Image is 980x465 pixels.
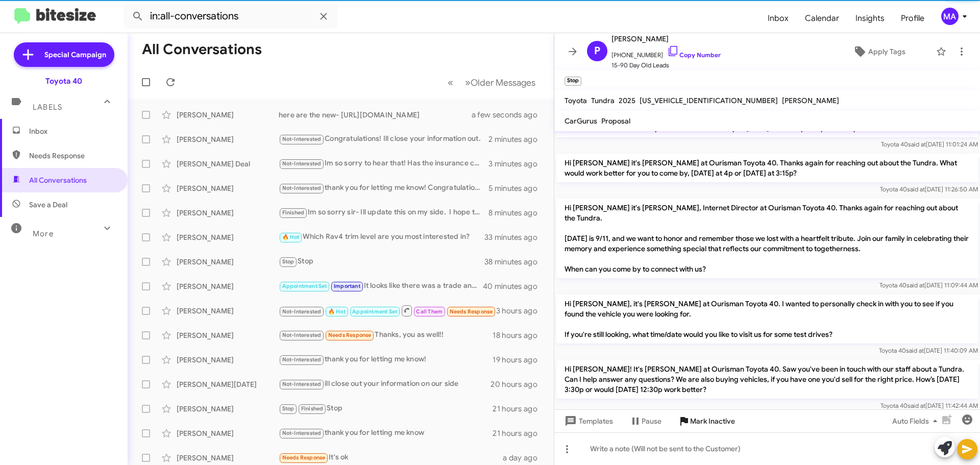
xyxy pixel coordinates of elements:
div: 3 minutes ago [488,159,546,169]
span: « [448,76,453,89]
div: 40 minutes ago [484,281,546,291]
span: Stop [282,405,295,412]
span: Inbox [29,126,116,136]
div: Which Rav4 trim level are you most interested in? [279,231,484,243]
div: [PERSON_NAME] [177,232,279,242]
span: Pause [642,412,661,430]
a: Inbox [759,4,797,33]
input: Search [124,4,338,29]
span: Important [334,283,360,289]
div: [PERSON_NAME] [177,355,279,365]
a: Profile [893,4,933,33]
span: » [465,76,471,89]
div: [PERSON_NAME] [177,183,279,193]
div: [PERSON_NAME] [177,330,279,340]
div: Toyota 40 [45,76,82,86]
span: said at [906,281,924,289]
span: Toyota 40 [DATE] 11:01:24 AM [881,140,978,148]
div: thank you for letting me know! [279,354,493,365]
span: Not-Interested [282,332,322,338]
div: [PERSON_NAME] [177,208,279,218]
a: Copy Number [667,51,721,59]
span: Appointment Set [352,308,397,315]
div: a day ago [503,453,546,463]
a: Special Campaign [14,42,114,67]
button: Mark Inactive [670,412,743,430]
nav: Page navigation example [442,72,542,93]
div: Congratulations! Ill close your information out. [279,133,488,145]
div: thank you for letting me know! Congratulations! [279,182,488,194]
div: a few seconds ago [484,110,546,120]
span: CarGurus [565,116,597,126]
button: Apply Tags [826,42,931,61]
button: MA [933,8,969,25]
h1: All Conversations [142,41,262,58]
span: Finished [301,405,324,412]
a: Calendar [797,4,847,33]
span: 2025 [619,96,635,105]
div: 2 minutes ago [488,134,546,144]
span: Appointment Set [282,283,327,289]
span: Needs Response [450,308,493,315]
div: [PERSON_NAME] Deal [177,159,279,169]
div: Stop [279,256,484,267]
span: Apply Tags [868,42,905,61]
div: Inbound Call [279,304,496,317]
a: Insights [847,4,893,33]
span: Stop [282,258,295,265]
span: [PHONE_NUMBER] [611,45,721,60]
span: 🔥 Hot [282,234,300,240]
small: Stop [565,77,581,86]
div: 3 hours ago [496,306,546,316]
div: 18 hours ago [493,330,546,340]
div: Im so sorry sir- Ill update this on my side. I hope things get better for you [279,207,488,218]
span: Needs Response [328,332,372,338]
span: Special Campaign [44,50,106,60]
div: 8 minutes ago [488,208,546,218]
div: [PERSON_NAME] [177,281,279,291]
span: Not-Interested [282,160,322,167]
span: Templates [562,412,613,430]
span: All Conversations [29,175,87,185]
div: 21 hours ago [493,428,546,438]
div: thank you for letting me know [279,427,493,439]
button: Auto Fields [884,412,949,430]
button: Next [459,72,542,93]
span: Save a Deal [29,200,67,210]
button: Pause [621,412,670,430]
span: P [594,43,600,59]
span: said at [906,347,924,354]
div: [PERSON_NAME] [177,306,279,316]
div: It's ok [279,452,503,463]
span: Finished [282,209,305,216]
span: More [33,229,54,238]
span: Older Messages [471,77,535,88]
div: Stop [279,403,493,414]
div: [PERSON_NAME] [177,453,279,463]
div: 33 minutes ago [484,232,546,242]
div: 21 hours ago [493,404,546,414]
span: Auto Fields [892,412,941,430]
span: [PERSON_NAME] [782,96,839,105]
p: Hi [PERSON_NAME]! It's [PERSON_NAME] at Ourisman Toyota 40. Saw you've been in touch with our sta... [556,360,978,399]
span: Not-Interested [282,356,322,363]
div: It looks like there was a trade and then not a trade.... Which way did you want to go with that? [279,280,484,292]
p: Hi [PERSON_NAME] it's [PERSON_NAME] at Ourisman Toyota 40. Thanks again for reaching out about th... [556,154,978,182]
span: Toyota 40 [DATE] 11:09:44 AM [879,281,978,289]
span: Toyota 40 [DATE] 11:26:50 AM [880,185,978,193]
div: Thanks, you as well!! [279,329,493,341]
span: 🔥 Hot [328,308,346,315]
span: [US_VEHICLE_IDENTIFICATION_NUMBER] [640,96,778,105]
span: Not-Interested [282,185,322,191]
div: [PERSON_NAME] [177,110,279,120]
span: Not-Interested [282,430,322,436]
span: said at [907,185,925,193]
div: ill close out your information on our side [279,378,491,390]
span: Needs Response [282,454,326,461]
span: Proposal [601,116,630,126]
button: Templates [554,412,621,430]
span: Not-Interested [282,381,322,387]
div: [PERSON_NAME] [177,404,279,414]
